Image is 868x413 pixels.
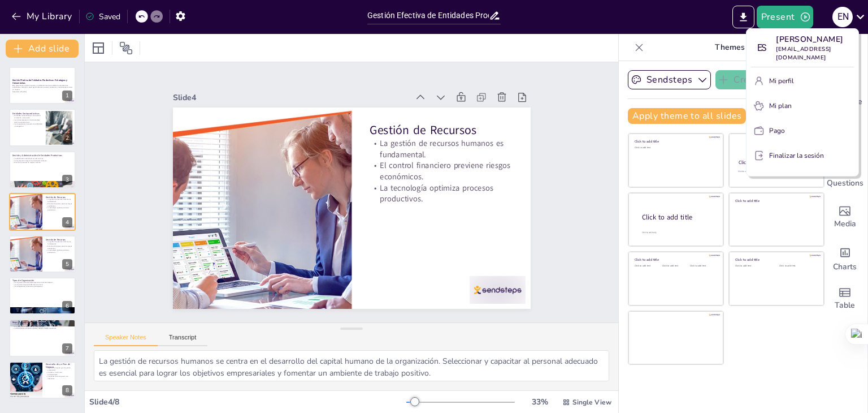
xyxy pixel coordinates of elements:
[769,101,792,110] font: Mi plan
[751,147,854,165] button: Finalizar la sesión
[751,97,854,115] button: Mi plan
[776,34,844,45] font: [PERSON_NAME]
[751,122,854,140] button: Pago
[769,126,785,135] font: Pago
[757,42,766,53] font: ES
[751,72,854,90] button: Mi perfil
[769,76,794,85] font: Mi perfil
[769,151,824,160] font: Finalizar la sesión
[776,45,831,62] font: [EMAIL_ADDRESS][DOMAIN_NAME]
